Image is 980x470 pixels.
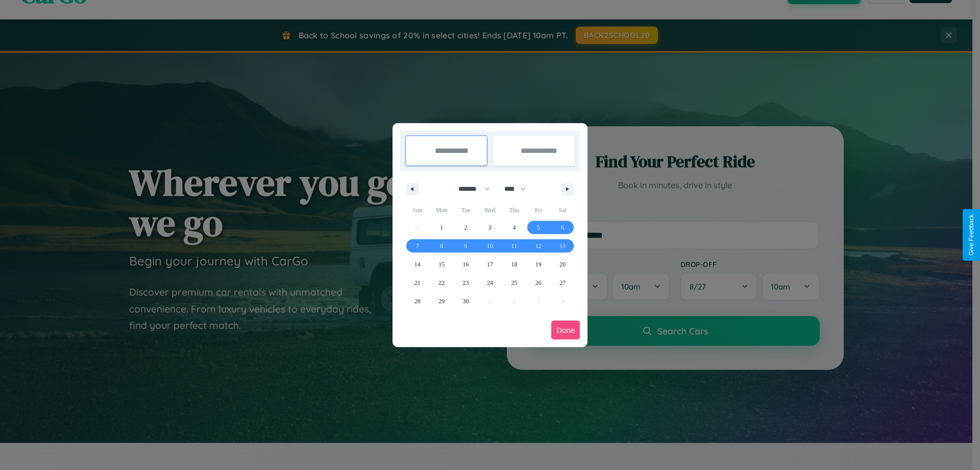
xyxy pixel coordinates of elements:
button: 7 [405,237,429,255]
span: 11 [511,237,518,255]
button: 12 [526,237,550,255]
button: 27 [551,274,575,292]
button: 15 [429,255,453,274]
button: 22 [429,274,453,292]
button: 19 [526,255,550,274]
button: 14 [405,255,429,274]
button: 26 [526,274,550,292]
button: 20 [551,255,575,274]
button: 16 [454,255,478,274]
span: 3 [488,218,492,237]
button: 2 [454,218,478,237]
button: 25 [502,274,526,292]
span: Fri [526,202,550,218]
button: 5 [526,218,550,237]
span: 12 [535,237,542,255]
span: 6 [561,218,564,237]
span: Tue [454,202,478,218]
span: 21 [414,274,421,292]
button: 18 [502,255,526,274]
div: Give Feedback [968,214,975,256]
button: 28 [405,292,429,310]
span: Wed [478,202,502,218]
span: 9 [464,237,468,255]
span: 17 [487,255,493,274]
span: 18 [511,255,517,274]
span: 30 [463,292,469,310]
span: 19 [535,255,542,274]
span: 27 [559,274,566,292]
button: 4 [502,218,526,237]
span: 2 [464,218,468,237]
button: 30 [454,292,478,310]
span: 14 [414,255,421,274]
span: 28 [414,292,421,310]
span: 10 [487,237,493,255]
button: 10 [478,237,502,255]
span: Mon [429,202,453,218]
button: 29 [429,292,453,310]
button: 8 [429,237,453,255]
span: 13 [559,237,566,255]
span: 5 [537,218,540,237]
button: 3 [478,218,502,237]
span: 29 [438,292,445,310]
button: 24 [478,274,502,292]
span: 8 [440,237,443,255]
button: 21 [405,274,429,292]
span: 26 [535,274,542,292]
button: 11 [502,237,526,255]
span: Sun [405,202,429,218]
button: 9 [454,237,478,255]
span: 22 [438,274,445,292]
span: Thu [502,202,526,218]
span: 24 [487,274,493,292]
span: 16 [463,255,469,274]
button: 13 [551,237,575,255]
button: 23 [454,274,478,292]
span: Sat [551,202,575,218]
span: 23 [463,274,469,292]
button: 6 [551,218,575,237]
button: 1 [429,218,453,237]
span: 1 [440,218,443,237]
button: 17 [478,255,502,274]
span: 4 [512,218,516,237]
span: 7 [416,237,419,255]
span: 20 [559,255,566,274]
span: 25 [511,274,517,292]
button: Done [551,321,580,340]
span: 15 [438,255,445,274]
